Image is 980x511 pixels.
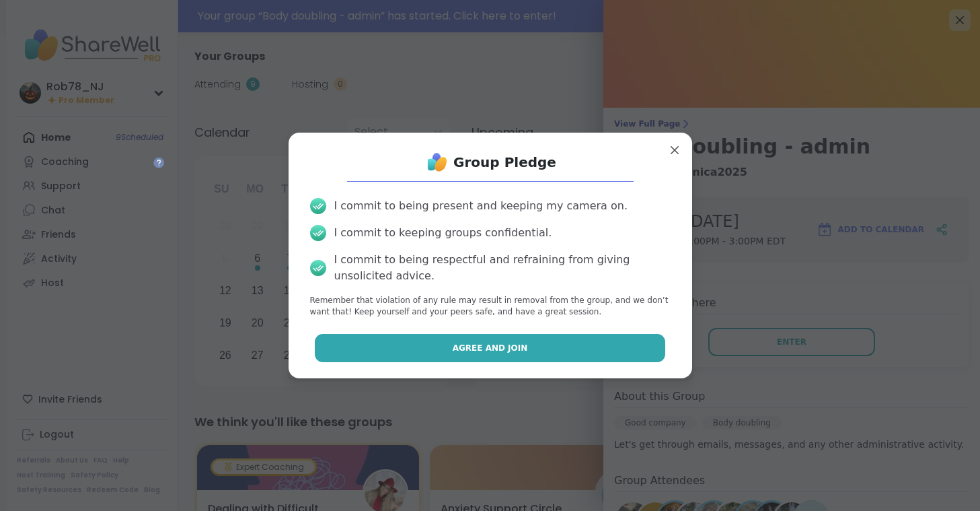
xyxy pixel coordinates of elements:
[334,225,552,241] div: I commit to keeping groups confidential.
[453,153,556,172] h1: Group Pledge
[310,295,671,318] p: Remember that violation of any rule may result in removal from the group, and we don’t want that!...
[453,342,528,354] span: Agree and Join
[334,198,628,214] div: I commit to being present and keeping my camera on.
[424,149,451,176] img: ShareWell Logo
[153,158,164,168] iframe: Spotlight
[315,334,665,362] button: Agree and Join
[334,252,671,284] div: I commit to being respectful and refraining from giving unsolicited advice.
